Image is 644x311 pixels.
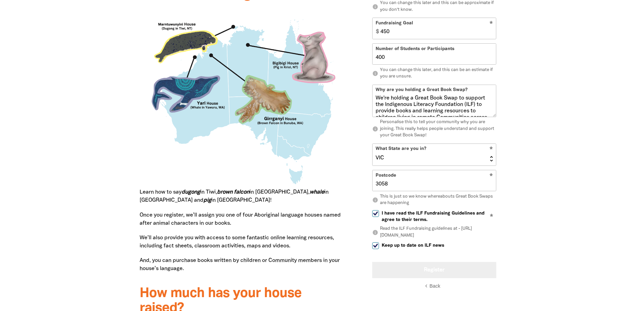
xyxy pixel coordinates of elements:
[140,211,344,227] p: Once you register, we’ll assign you one of four Aboriginal language houses named after animal cha...
[373,95,496,117] textarea: We're holding a Great Book Swap to support the Indigenous Literacy Foundation (ILF) to provide bo...
[490,214,493,220] i: Required
[140,188,344,204] p: Learn how to say in Tiwi, in [GEOGRAPHIC_DATA], in [GEOGRAPHIC_DATA] and in [GEOGRAPHIC_DATA]!
[372,229,378,236] i: info
[372,126,378,132] i: info
[372,67,496,80] p: You can change this later, and this can be an estimate if you are unsure.
[426,283,442,290] button: chevron_leftBack
[372,194,496,207] p: This is just so we know whereabouts Great Book Swaps are happening
[382,242,444,249] span: Keep up to date on ILF news
[204,198,211,203] strong: pig
[372,210,379,217] input: I have read the ILF Fundraising Guidelines and agree to their terms.
[372,262,496,278] button: Register
[373,44,496,65] input: eg. 100
[372,197,378,203] i: info
[372,71,378,77] i: info
[377,18,496,39] input: eg. 350
[140,257,344,273] p: And, you can purchase books written by children or Community members in your house’s language.
[217,190,249,195] em: brown falcon
[373,18,379,39] span: $
[372,242,379,249] input: Keep up to date on ILF news
[182,190,200,195] strong: dugong
[372,226,496,239] p: Read the ILF Fundraising guidelines at - [URL][DOMAIN_NAME]
[372,119,496,139] p: Personalise this to tell your community why you are joining. This really helps people understand ...
[423,283,429,289] i: chevron_left
[140,234,344,250] p: We’ll also provide you with access to some fantastic online learning resources, including fact sh...
[382,210,496,223] span: I have read the ILF Fundraising Guidelines and agree to their terms.
[372,0,496,14] p: You can change this later and this can be approximate if you don't know.
[429,283,440,289] span: Back
[310,190,324,195] strong: whale
[372,4,378,10] i: info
